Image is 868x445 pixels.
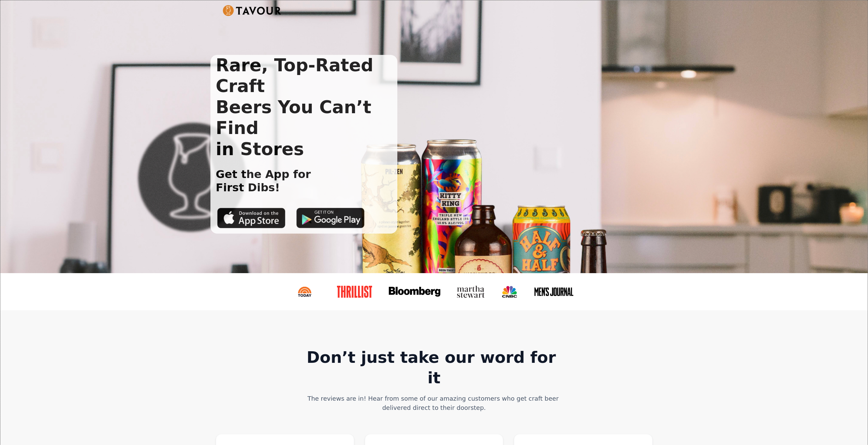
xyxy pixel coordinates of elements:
[223,5,282,16] a: Untitled UI logotextLogo
[303,394,565,412] div: The reviews are in! Hear from some of our amazing customers who get craft beer delivered direct t...
[307,348,561,387] strong: Don’t just take our word for it
[210,168,311,194] h1: Get the App for First Dibs!
[223,5,282,16] img: Untitled UI logotext
[210,55,398,160] h1: Rare, Top-Rated Craft Beers You Can’t Find in Stores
